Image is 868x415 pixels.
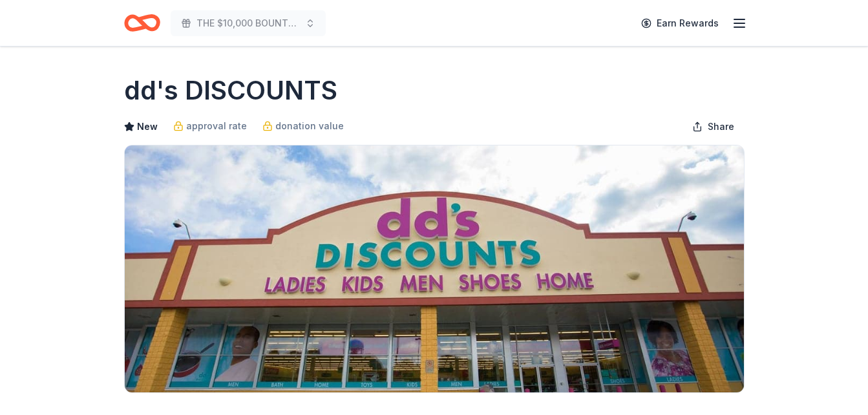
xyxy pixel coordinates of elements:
span: New [137,119,158,134]
span: donation value [275,118,344,134]
button: THE $10,000 BOUNTY ON MY TRUCK [171,10,326,36]
a: Earn Rewards [633,12,726,35]
span: THE $10,000 BOUNTY ON MY TRUCK [196,16,300,31]
span: approval rate [186,118,247,134]
a: donation value [262,118,344,134]
img: Image for dd's DISCOUNTS [125,145,744,392]
h1: dd's DISCOUNTS [124,72,337,109]
a: Home [124,8,160,38]
span: Share [708,119,734,134]
button: Share [682,114,745,140]
a: approval rate [173,118,247,134]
